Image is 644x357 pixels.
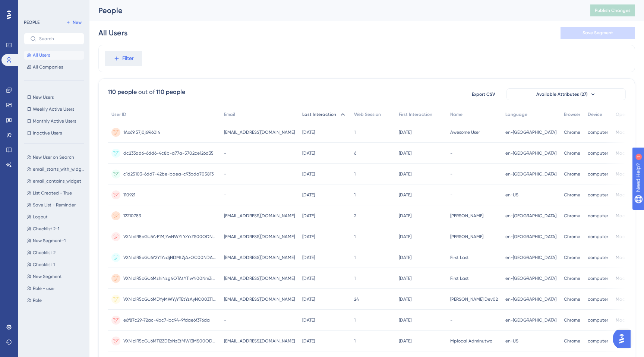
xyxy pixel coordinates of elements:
time: [DATE] [399,234,411,239]
span: [EMAIL_ADDRESS][DOMAIN_NAME] [224,275,295,281]
span: Mac OS [616,192,632,198]
button: Inactive Users [24,129,84,138]
span: email_starts_with_widget [33,166,86,172]
span: - [224,192,226,198]
div: All Users [98,28,127,38]
span: 1 [354,129,356,135]
span: VXNlclR5cGU6MDYyMWYyYTEtYzAyNC00ZTlmLTlhOGQtZTM2NzMwZThjZWUz [123,296,217,302]
span: en-[GEOGRAPHIC_DATA] [505,213,556,219]
span: Checklist 2 [33,250,56,256]
time: [DATE] [399,192,411,198]
span: Email [224,111,235,117]
button: Role - user [24,284,89,293]
span: Need Help? [18,2,47,11]
span: Web Session [354,111,381,117]
span: e6f87c29-72ac-4bc7-bc94-9fdae6f376da [123,317,210,323]
time: [DATE] [302,338,315,344]
span: [PERSON_NAME] [450,213,483,219]
span: 110921 [123,192,135,198]
button: Logout [24,212,89,221]
div: out of [138,88,155,97]
span: en-[GEOGRAPHIC_DATA] [505,129,556,135]
button: All Users [24,51,84,60]
input: Search [39,36,78,41]
span: [PERSON_NAME] [450,234,483,240]
span: Name [450,111,463,117]
span: computer [588,129,608,135]
span: Publish Changes [595,7,631,13]
span: Mac OS [616,296,632,302]
span: Chrome [564,338,580,344]
span: New Users [33,94,54,100]
span: 24 [354,296,359,302]
button: New Users [24,93,84,102]
span: - [450,150,452,156]
button: Monthly Active Users [24,117,84,126]
span: List Created - True [33,190,72,196]
time: [DATE] [399,276,411,281]
span: 1 [354,234,356,240]
iframe: UserGuiding AI Assistant Launcher [613,328,635,350]
span: VXNlclR5cGU6YzE1MjYwNWYtYzYxZS00ODNmLThhMjgtNzU3NzRiMTdiM2Qz [123,234,217,240]
span: Checklist 2-1 [33,226,59,232]
span: computer [588,338,608,344]
span: New [73,19,82,25]
button: New Segment [24,272,89,281]
span: en-[GEOGRAPHIC_DATA] [505,150,556,156]
span: Language [505,111,527,117]
span: - [224,317,226,323]
span: [EMAIL_ADDRESS][DOMAIN_NAME] [224,129,295,135]
span: Chrome [564,213,580,219]
span: Chrome [564,275,580,281]
span: Weekly Active Users [33,106,74,112]
time: [DATE] [399,171,411,177]
span: Chrome [564,234,580,240]
span: Role - user [33,285,55,291]
button: Checklist 2 [24,248,89,257]
span: c1d25103-6dd7-42be-baea-c93bda705813 [123,171,214,177]
span: New Segment-1 [33,238,66,244]
button: email_starts_with_widget [24,165,89,174]
button: Publish Changes [590,4,635,16]
span: 1 [354,171,356,177]
div: People [98,5,572,16]
span: en-[GEOGRAPHIC_DATA] [505,317,556,323]
span: Browser [564,111,580,117]
span: [EMAIL_ADDRESS][DOMAIN_NAME] [224,296,295,302]
span: Available Attributes (27) [536,91,588,97]
time: [DATE] [302,297,315,302]
time: [DATE] [302,255,315,260]
span: Chrome [564,171,580,177]
span: Mac OS [616,129,632,135]
button: New Segment-1 [24,236,89,245]
span: [EMAIL_ADDRESS][DOMAIN_NAME] [224,213,295,219]
span: [EMAIL_ADDRESS][DOMAIN_NAME] [224,255,295,260]
span: 1 [354,275,356,281]
span: User ID [111,111,126,117]
span: VXNlclR5cGU6MzhiNzg4OTAtYTIwYi00NmZiLTk4ODctM2U3Y2M0ZGM4ZDky [123,275,217,281]
time: [DATE] [302,317,315,323]
span: computer [588,296,608,302]
time: [DATE] [302,276,315,281]
span: Inactive Users [33,130,62,136]
span: New User on Search [33,154,74,160]
span: Save List - Reminder [33,202,76,208]
button: email_contains_widget [24,177,89,186]
div: 110 people [108,88,137,97]
span: Mac OS [616,234,632,240]
span: computer [588,255,608,260]
button: Checklist 1 [24,260,89,269]
span: 1 [354,317,356,323]
span: - [224,171,226,177]
time: [DATE] [302,213,315,218]
button: Role [24,296,89,305]
time: [DATE] [302,171,315,177]
span: computer [588,150,608,156]
span: [EMAIL_ADDRESS][DOMAIN_NAME] [224,338,295,344]
span: Export CSV [472,91,495,97]
span: - [450,171,452,177]
span: computer [588,192,608,198]
span: Chrome [564,317,580,323]
button: Export CSV [465,88,502,100]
